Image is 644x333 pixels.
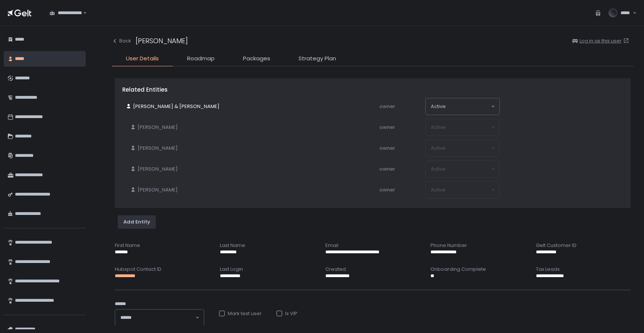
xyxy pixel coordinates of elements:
[325,242,420,249] div: Email
[45,5,87,21] div: Search for option
[127,184,181,196] a: [PERSON_NAME]
[138,187,178,193] span: [PERSON_NAME]
[126,54,159,63] span: User Details
[379,124,395,131] span: owner
[446,103,490,110] input: Search for option
[127,163,181,175] a: [PERSON_NAME]
[123,219,150,225] div: Add Entity
[379,186,395,193] span: owner
[133,103,220,110] span: [PERSON_NAME] & [PERSON_NAME]
[243,54,270,63] span: Packages
[580,38,631,44] a: Log in as this user
[112,38,131,44] button: Back
[430,242,525,249] div: Phone Number
[536,266,631,273] div: Tax Leads
[118,215,156,229] button: Add Entity
[138,124,178,131] span: [PERSON_NAME]
[115,310,204,326] div: Search for option
[115,266,209,273] div: Hubspot Contact ID
[187,54,215,63] span: Roadmap
[325,266,420,273] div: Created
[220,242,315,249] div: Last Name
[123,100,222,113] a: [PERSON_NAME] & [PERSON_NAME]
[536,242,631,249] div: Gelt Customer ID
[430,266,525,273] div: Onboarding Complete
[82,9,82,17] input: Search for option
[299,54,336,63] span: Strategy Plan
[138,145,178,152] span: [PERSON_NAME]
[220,266,315,273] div: Last Login
[431,103,446,110] span: active
[136,36,188,46] div: [PERSON_NAME]
[115,242,209,249] div: First Name
[132,314,195,321] input: Search for option
[127,142,181,155] a: [PERSON_NAME]
[127,121,181,134] a: [PERSON_NAME]
[426,98,499,115] div: Search for option
[138,166,178,172] span: [PERSON_NAME]
[379,145,395,152] span: owner
[379,103,395,110] span: owner
[379,165,395,172] span: owner
[122,86,623,94] div: Related Entities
